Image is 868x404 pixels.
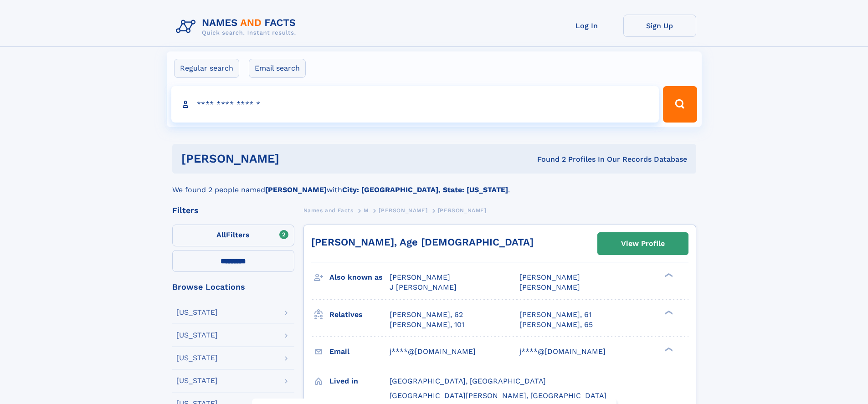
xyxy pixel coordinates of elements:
a: [PERSON_NAME], 101 [390,320,464,330]
a: [PERSON_NAME], Age [DEMOGRAPHIC_DATA] [311,236,534,248]
label: Regular search [174,59,239,78]
div: [US_STATE] [176,377,218,384]
a: [PERSON_NAME], 65 [519,320,593,330]
h3: Lived in [329,373,390,389]
a: [PERSON_NAME] [379,205,427,216]
a: [PERSON_NAME], 62 [390,310,463,320]
span: M [364,207,369,214]
b: [PERSON_NAME] [265,185,327,194]
div: ❯ [663,309,673,315]
button: Search Button [663,86,697,123]
span: J [PERSON_NAME] [390,283,457,291]
span: [GEOGRAPHIC_DATA], [GEOGRAPHIC_DATA] [390,377,546,385]
div: Browse Locations [172,283,294,291]
input: search input [171,86,659,123]
div: [US_STATE] [176,354,218,362]
span: [PERSON_NAME] [438,207,487,214]
img: Logo Names and Facts [172,15,303,39]
div: ❯ [663,346,673,352]
h3: Email [329,344,390,359]
div: [US_STATE] [176,309,218,316]
span: [PERSON_NAME] [390,273,450,281]
b: City: [GEOGRAPHIC_DATA], State: [US_STATE] [342,185,508,194]
span: [PERSON_NAME] [519,283,580,291]
span: [PERSON_NAME] [519,273,580,281]
div: We found 2 people named with . [172,174,696,195]
div: Filters [172,206,294,215]
a: Sign Up [623,15,696,37]
h3: Relatives [329,307,390,322]
span: [GEOGRAPHIC_DATA][PERSON_NAME], [GEOGRAPHIC_DATA] [390,391,606,400]
a: [PERSON_NAME], 61 [519,310,591,320]
div: Found 2 Profiles In Our Records Database [408,154,687,164]
span: [PERSON_NAME] [379,207,427,214]
div: ❯ [663,272,673,278]
div: [US_STATE] [176,332,218,339]
h1: [PERSON_NAME] [181,153,408,164]
a: M [364,205,369,216]
a: Log In [550,15,623,37]
label: Filters [172,225,294,246]
a: Names and Facts [303,205,354,216]
a: View Profile [598,233,688,255]
span: All [216,230,226,239]
div: View Profile [621,233,665,254]
label: Email search [249,59,306,78]
h3: Also known as [329,270,390,285]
